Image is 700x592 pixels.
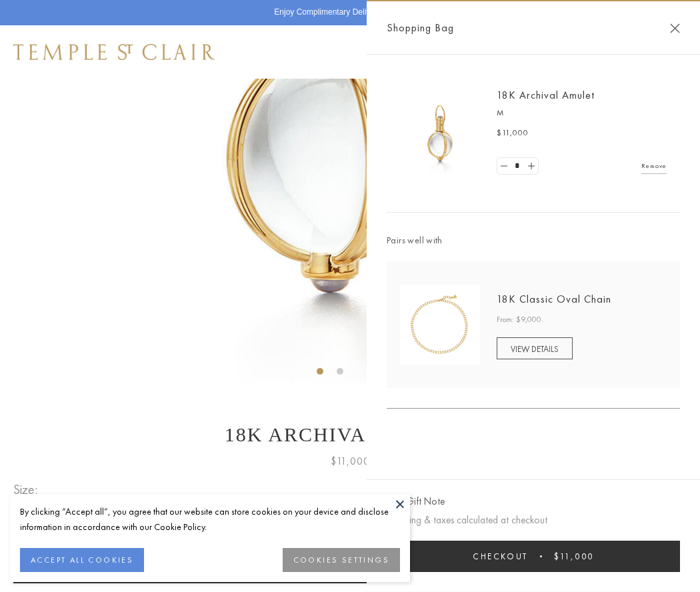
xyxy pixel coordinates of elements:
[20,504,400,535] div: By clicking “Accept all”, you agree that our website can store cookies on your device and disclos...
[387,493,445,510] button: Add Gift Note
[400,285,480,365] img: N88865-OV18
[13,423,687,446] h1: 18K Archival Amulet
[497,127,529,140] span: $11,000
[13,44,215,60] img: Temple St. Clair
[283,548,400,572] button: COOKIES SETTINGS
[400,93,480,173] img: 18K Archival Amulet
[13,479,43,501] span: Size:
[497,158,511,175] a: Set quantity to 0
[497,107,667,120] p: M
[641,159,667,173] a: Remove
[20,548,144,572] button: ACCEPT ALL COOKIES
[331,453,370,470] span: $11,000
[473,551,528,562] span: Checkout
[387,19,454,37] span: Shopping Bag
[497,337,573,359] a: VIEW DETAILS
[511,343,559,355] span: VIEW DETAILS
[670,23,680,33] button: Close Shopping Bag
[387,233,680,248] span: Pairs well with
[497,313,541,327] span: From: $9,000
[497,88,595,102] a: 18K Archival Amulet
[497,292,611,306] a: 18K Classic Oval Chain
[554,551,594,562] span: $11,000
[274,6,419,19] p: Enjoy Complimentary Delivery & Returns
[524,158,537,175] a: Set quantity to 2
[387,512,680,529] p: Shipping & taxes calculated at checkout
[387,541,680,572] button: Checkout $11,000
